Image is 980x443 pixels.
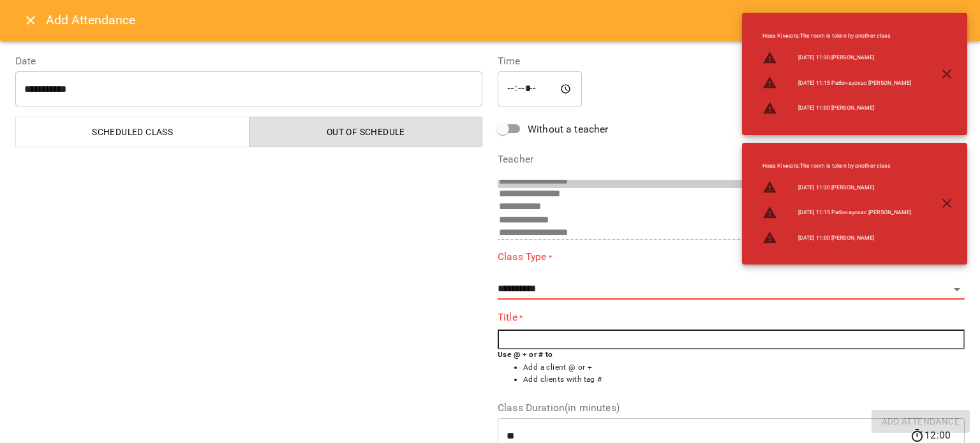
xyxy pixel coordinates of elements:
[257,124,475,140] span: Out of Schedule
[528,122,609,137] span: Without a teacher
[15,117,249,147] button: Scheduled class
[24,124,242,140] span: Scheduled class
[498,154,965,164] label: Teacher
[523,361,965,374] li: Add a client @ or +
[752,45,922,71] li: [DATE] 11:30 [PERSON_NAME]
[752,157,922,175] li: Нова Кімната : The room is taken by another class
[46,10,965,30] h6: Add Attendance
[498,350,553,359] b: Use @ + or # to
[752,200,922,226] li: [DATE] 11:15 Рабочаускас [PERSON_NAME]
[498,56,965,66] label: Time
[752,175,922,200] li: [DATE] 11:30 [PERSON_NAME]
[523,374,965,386] li: Add clients with tag #
[498,403,965,413] label: Class Duration(in minutes)
[752,225,922,251] li: [DATE] 11:00 [PERSON_NAME]
[498,310,965,324] label: Title
[498,250,965,265] label: Class Type
[752,70,922,96] li: [DATE] 11:15 Рабочаускас [PERSON_NAME]
[249,117,483,147] button: Out of Schedule
[15,56,482,66] label: Date
[752,27,922,45] li: Нова Кімната : The room is taken by another class
[15,5,46,36] button: Close
[752,96,922,121] li: [DATE] 11:00 [PERSON_NAME]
